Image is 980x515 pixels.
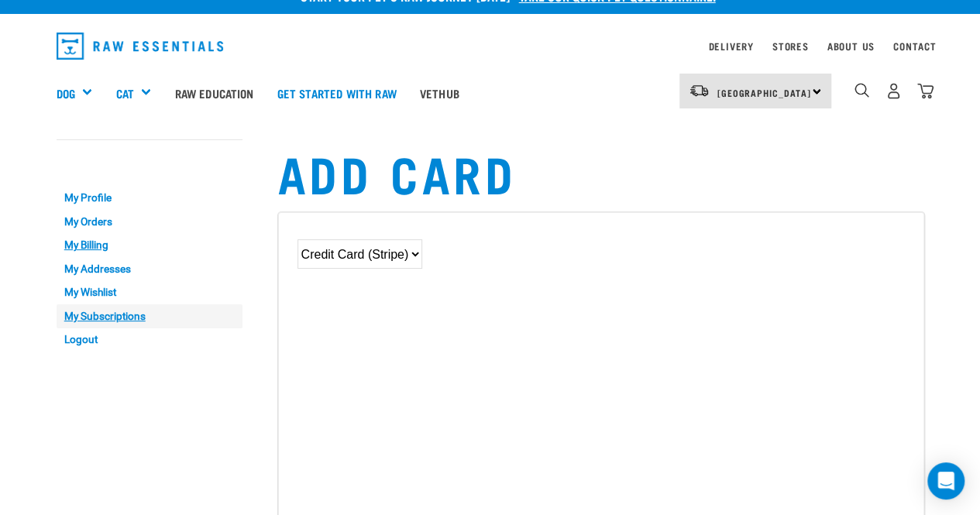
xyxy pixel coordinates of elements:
a: Vethub [408,62,471,124]
a: My Subscriptions [57,304,242,328]
a: Get started with Raw [266,62,408,124]
img: home-icon-1@2x.png [854,83,869,98]
a: My Billing [57,233,242,257]
nav: dropdown navigation [44,26,937,66]
a: My Addresses [57,257,242,281]
a: Cat [115,84,133,102]
a: Logout [57,328,242,352]
span: [GEOGRAPHIC_DATA] [717,90,811,95]
a: My Profile [57,186,242,210]
h1: Add Card [278,144,924,200]
a: My Orders [57,210,242,234]
img: Raw Essentials Logo [57,33,224,60]
a: My Wishlist [57,280,242,304]
img: home-icon@2x.png [917,83,934,99]
a: Stores [772,43,809,49]
a: Raw Education [163,62,265,124]
img: van-moving.png [689,84,710,98]
a: Dog [57,84,75,102]
a: Delivery [708,43,753,49]
a: Contact [893,43,937,49]
a: My Account [57,156,132,163]
div: Open Intercom Messenger [927,462,965,500]
a: About Us [827,43,874,49]
img: user.png [885,83,902,99]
